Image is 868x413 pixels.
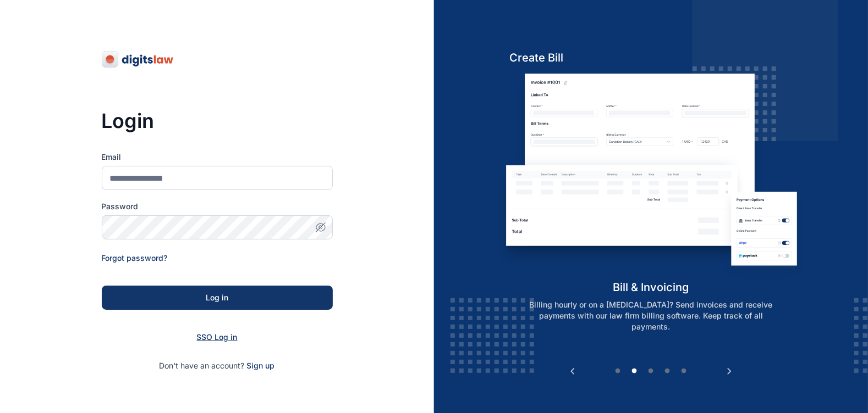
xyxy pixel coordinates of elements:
button: 3 [646,366,657,377]
h5: bill & invoicing [498,280,804,295]
button: Previous [567,366,578,377]
img: digitslaw-logo [102,51,174,68]
a: Forgot password? [102,253,168,263]
span: Sign up [247,360,275,371]
a: SSO Log in [197,332,238,342]
button: 1 [613,366,624,377]
p: Billing hourly or on a [MEDICAL_DATA]? Send invoices and receive payments with our law firm billi... [510,299,792,332]
h5: Create Bill [498,50,804,65]
button: 5 [679,366,690,377]
button: 4 [662,366,673,377]
label: Password [102,201,333,212]
p: Don't have an account? [102,360,333,371]
button: 2 [629,366,640,377]
button: Next [724,366,735,377]
a: Sign up [247,361,275,370]
button: Log in [102,286,333,310]
h3: Login [102,110,333,132]
img: bill-and-invoicin [498,74,804,280]
div: Log in [119,292,315,303]
label: Email [102,152,333,163]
